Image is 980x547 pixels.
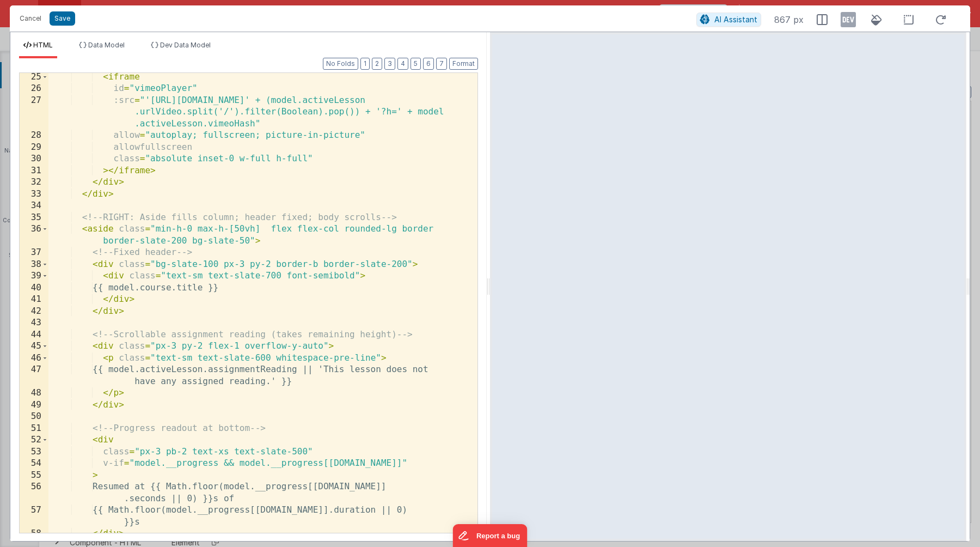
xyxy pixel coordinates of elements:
[20,505,48,528] div: 57
[714,15,757,24] span: AI Assistant
[20,189,48,200] div: 33
[436,58,447,70] button: 7
[20,247,48,259] div: 37
[88,41,125,49] span: Data Model
[20,423,48,435] div: 51
[20,71,48,83] div: 25
[20,95,48,130] div: 27
[20,411,48,423] div: 50
[20,341,48,352] div: 45
[20,270,48,282] div: 39
[411,58,421,70] button: 5
[453,524,528,547] iframe: Marker.io feedback button
[323,58,358,70] button: No Folds
[20,177,48,189] div: 32
[20,294,48,306] div: 41
[20,306,48,318] div: 42
[20,446,48,458] div: 53
[20,458,48,470] div: 54
[20,200,48,212] div: 34
[20,142,48,154] div: 29
[20,259,48,271] div: 38
[696,13,761,27] button: AI Assistant
[20,364,48,387] div: 47
[20,212,48,224] div: 35
[33,41,53,49] span: HTML
[372,58,382,70] button: 2
[20,329,48,341] div: 44
[384,58,395,70] button: 3
[20,317,48,329] div: 43
[20,399,48,411] div: 49
[20,223,48,247] div: 36
[423,58,434,70] button: 6
[20,130,48,142] div: 28
[774,13,804,26] span: 867 px
[397,58,408,70] button: 4
[50,11,75,26] button: Save
[20,528,48,540] div: 58
[20,83,48,95] div: 26
[20,470,48,482] div: 55
[449,58,478,70] button: Format
[14,11,47,26] button: Cancel
[20,352,48,364] div: 46
[20,153,48,165] div: 30
[20,165,48,177] div: 31
[360,58,370,70] button: 1
[20,387,48,399] div: 48
[20,282,48,294] div: 40
[20,434,48,446] div: 52
[20,481,48,505] div: 56
[160,41,211,49] span: Dev Data Model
